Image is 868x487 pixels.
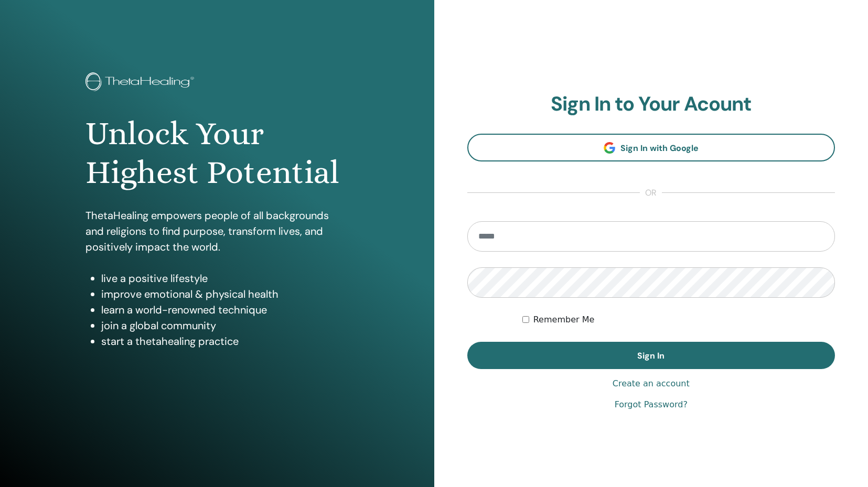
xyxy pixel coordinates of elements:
div: Keep me authenticated indefinitely or until I manually logout [522,313,835,326]
li: learn a world-renowned technique [101,302,349,318]
a: Create an account [613,377,690,390]
a: Sign In with Google [467,134,835,161]
li: start a thetahealing practice [101,333,349,349]
span: Sign In [637,350,665,361]
button: Sign In [467,342,835,369]
li: join a global community [101,318,349,333]
h1: Unlock Your Highest Potential [85,114,349,192]
a: Forgot Password? [615,398,688,411]
span: or [640,187,662,199]
li: improve emotional & physical health [101,286,349,302]
label: Remember Me [533,313,595,326]
p: ThetaHealing empowers people of all backgrounds and religions to find purpose, transform lives, a... [85,208,349,255]
h2: Sign In to Your Acount [467,92,835,116]
li: live a positive lifestyle [101,270,349,286]
span: Sign In with Google [620,143,699,154]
